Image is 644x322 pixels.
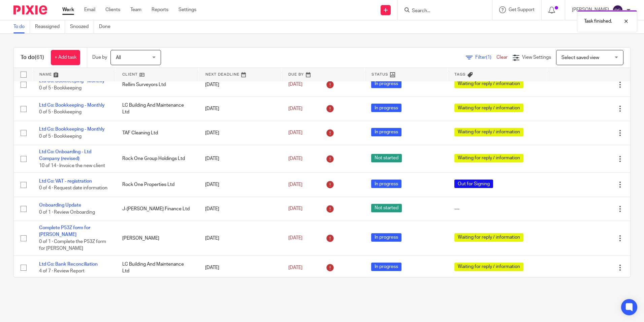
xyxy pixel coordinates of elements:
span: Tags [454,73,466,76]
span: Waiting for reply / information [454,104,523,112]
span: In progress [371,128,401,136]
span: 4 of 7 · Review Report [39,269,85,273]
a: Clients [105,6,120,13]
span: [DATE] [288,236,302,241]
a: Onboarding Update [39,203,81,208]
a: Reports [152,6,168,13]
span: All [116,55,121,60]
img: svg%3E [612,5,623,16]
span: [DATE] [288,265,302,270]
span: Filter [475,55,496,60]
td: [DATE] [198,73,282,97]
span: Waiting for reply / information [454,154,523,162]
span: [DATE] [288,106,302,111]
span: (61) [35,55,44,60]
a: Ltd Co: Onboarding - Ltd Company (revised) [39,150,91,161]
td: [DATE] [198,256,282,279]
a: Ltd Co: Bookkeeping - Monthly [39,103,105,108]
td: Rellim Surveyors Ltd [116,73,199,97]
td: [DATE] [198,97,282,121]
span: [DATE] [288,131,302,135]
span: [DATE] [288,156,302,161]
td: [PERSON_NAME] [116,221,199,256]
span: 0 of 5 · Bookkeeping [39,86,82,90]
td: TAF Cleaning Ltd [116,121,199,145]
p: Due by [92,54,107,61]
a: Clear [496,55,508,60]
span: Not started [371,154,402,162]
span: Out for Signing [454,180,493,188]
span: 0 of 5 · Bookkeeping [39,134,82,139]
span: 0 of 1 · Review Onboarding [39,210,95,215]
span: View Settings [522,55,551,60]
span: Select saved view [561,55,599,60]
span: [DATE] [288,82,302,87]
span: Waiting for reply / information [454,233,523,242]
p: Task finished. [584,18,612,25]
a: Email [84,6,95,13]
td: [DATE] [198,197,282,221]
span: In progress [371,263,401,271]
span: 0 of 5 · Bookkeeping [39,110,82,114]
a: Ltd Co: Bank Reconciliation [39,262,98,267]
a: Work [62,6,74,13]
span: In progress [371,180,401,188]
span: In progress [371,80,401,88]
span: In progress [371,104,401,112]
a: Complete P53Z form for [PERSON_NAME] [39,225,90,237]
a: To do [13,20,30,33]
td: [DATE] [198,145,282,172]
a: Team [130,6,141,13]
span: [DATE] [288,207,302,211]
a: Ltd Co: Bookkeeping - Monthly [39,127,105,132]
a: + Add task [51,50,80,65]
a: Snoozed [70,20,94,33]
img: Pixie [13,5,47,15]
span: 0 of 1 · Complete the P53Z form for [PERSON_NAME] [39,239,106,251]
a: Done [99,20,116,33]
td: [DATE] [198,221,282,256]
a: Ltd Co: VAT - registration [39,179,92,184]
span: Not started [371,204,402,212]
span: Waiting for reply / information [454,128,523,136]
span: Waiting for reply / information [454,80,523,88]
a: Settings [179,6,196,13]
span: 10 of 14 · Invoice the new client [39,163,105,168]
td: Rock One Properties Ltd [116,173,199,197]
a: Reassigned [35,20,65,33]
span: In progress [371,233,401,242]
span: [DATE] [288,182,302,187]
div: --- [454,206,541,212]
td: J-[PERSON_NAME] Finance Ltd [116,197,199,221]
span: Waiting for reply / information [454,263,523,271]
td: LC Building And Maintenance Ltd [116,97,199,121]
span: (1) [486,55,491,60]
td: Rock One Group Holdings Ltd [116,145,199,172]
td: LC Building And Maintenance Ltd [116,256,199,279]
span: 0 of 4 · Request date information [39,186,107,191]
td: [DATE] [198,173,282,197]
td: [DATE] [198,121,282,145]
h1: To do [21,54,44,61]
